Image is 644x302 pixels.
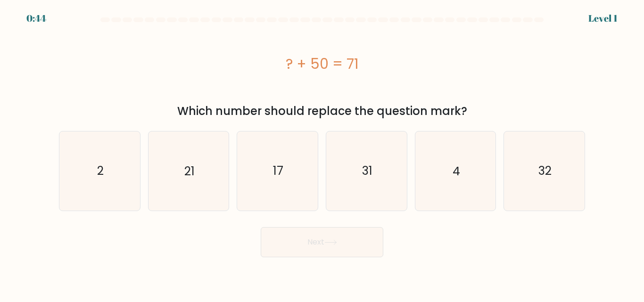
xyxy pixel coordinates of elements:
div: ? + 50 = 71 [59,53,585,74]
text: 4 [453,163,460,179]
div: Which number should replace the question mark? [65,103,579,120]
text: 32 [538,163,552,179]
div: 0:44 [26,11,46,25]
text: 2 [97,163,104,179]
button: Next [261,227,383,257]
text: 21 [184,163,195,179]
text: 31 [362,163,372,179]
text: 17 [273,163,283,179]
div: Level 1 [588,11,618,25]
